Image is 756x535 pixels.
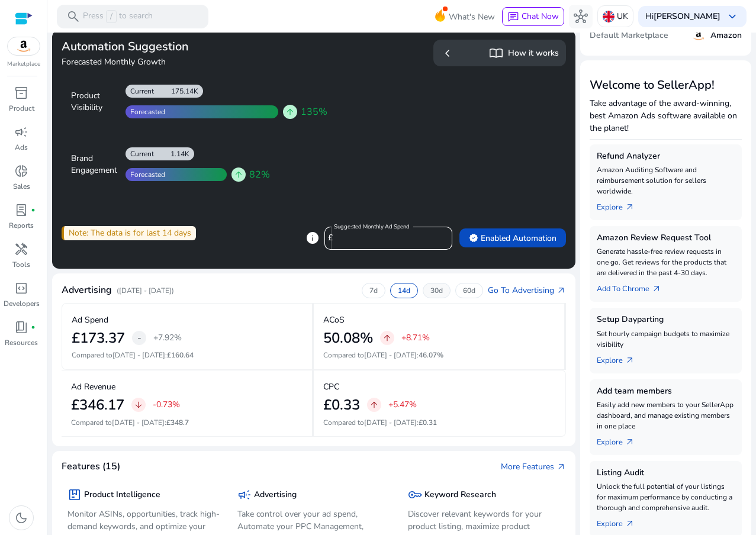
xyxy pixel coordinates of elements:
a: Add To Chrome [597,278,671,295]
h4: Forecasted Monthly Growth [62,56,309,68]
p: Resources [5,337,38,348]
span: arrow_outward [625,519,635,528]
button: chatChat Now [502,7,564,26]
span: search [66,9,81,24]
p: Compared to : [323,350,555,360]
p: +7.92% [153,334,182,342]
span: donut_small [14,164,28,178]
a: Go To Advertisingarrow_outward [488,284,566,296]
h5: Add team members [597,386,735,397]
div: Current [126,86,154,96]
span: 135% [301,105,327,119]
h5: Default Marketplace [590,31,668,41]
span: info [305,231,320,245]
a: Explorearrow_outward [597,431,644,448]
span: [DATE] - [DATE] [364,350,417,360]
div: Note: The data is for last 14 days [62,226,196,240]
p: 60d [463,286,475,295]
div: 1.14K [170,149,194,159]
span: arrow_outward [625,202,635,212]
p: CPC [323,381,339,393]
div: Forecasted [126,170,165,179]
p: Product [9,103,34,114]
p: Easily add new members to your SellerApp dashboard, and manage existing members in one place [597,399,735,431]
span: 82% [249,167,270,182]
span: handyman [14,242,28,256]
p: Tools [12,259,30,270]
span: package [67,488,82,502]
span: chevron_left [440,46,455,60]
span: / [106,10,117,23]
span: arrow_outward [556,462,566,472]
span: [DATE] - [DATE] [112,350,165,360]
h3: Automation Suggestion [62,40,309,54]
div: Brand Engagement [71,153,118,176]
h4: Advertising [62,285,112,296]
span: arrow_outward [652,284,661,294]
span: inventory_2 [14,86,28,100]
p: Ad Revenue [71,381,115,393]
h3: Welcome to SellerApp! [590,78,742,92]
a: Explorearrow_outward [597,196,644,213]
h5: Setup Dayparting [597,315,735,325]
span: arrow_upward [234,170,243,179]
h5: Product Intelligence [84,490,160,500]
span: arrow_outward [625,437,635,447]
span: - [137,331,141,345]
div: Current [126,149,154,159]
img: amazon.svg [8,37,40,55]
a: Explorearrow_outward [597,513,644,530]
span: arrow_upward [382,333,392,343]
span: Chat Now [522,11,559,22]
h5: Amazon [710,31,742,41]
span: £160.64 [167,350,194,360]
h5: How it works [508,49,559,59]
p: UK [617,6,628,27]
p: Compared to : [72,350,303,360]
a: Explorearrow_outward [597,350,644,366]
button: hub [569,5,593,28]
img: amazon.svg [691,28,706,43]
p: Ad Spend [72,314,108,326]
a: More Featuresarrow_outward [501,460,566,473]
p: +5.47% [388,401,417,409]
span: book_4 [14,320,28,334]
p: Sales [13,181,30,192]
span: What's New [449,7,495,27]
button: verifiedEnabled Automation [459,228,566,247]
p: ([DATE] - [DATE]) [117,285,174,296]
p: Reports [9,220,34,231]
span: 46.07% [419,350,443,360]
h2: £173.37 [72,330,125,347]
span: hub [574,9,588,24]
p: 30d [430,286,443,295]
p: ACoS [323,314,345,326]
span: verified [469,233,478,243]
p: Developers [4,298,40,309]
div: Forecasted [126,107,165,117]
img: uk.svg [603,11,615,22]
p: +8.71% [401,334,430,342]
p: Set hourly campaign budgets to maximize visibility [597,328,735,350]
span: [DATE] - [DATE] [364,418,417,427]
p: Take advantage of the award-winning, best Amazon Ads software available on the planet! [590,97,742,134]
p: Compared to : [71,417,303,428]
span: campaign [237,488,252,502]
span: arrow_upward [285,107,295,117]
p: Amazon Auditing Software and reimbursement solution for sellers worldwide. [597,165,735,196]
span: arrow_outward [556,286,566,295]
h2: 50.08% [323,330,373,347]
span: chat [507,11,519,23]
span: code_blocks [14,281,28,295]
h5: Advertising [254,490,297,500]
mat-label: Suggested Monthly Ad Spend [334,223,410,231]
h5: Amazon Review Request Tool [597,233,735,243]
span: [DATE] - [DATE] [112,418,165,427]
span: £348.7 [166,418,189,427]
p: Compared to : [323,417,556,428]
div: 175.14K [171,86,203,96]
h2: £346.17 [71,397,124,414]
span: £0.31 [419,418,437,427]
span: import_contacts [489,46,503,60]
h4: Features (15) [62,461,120,472]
